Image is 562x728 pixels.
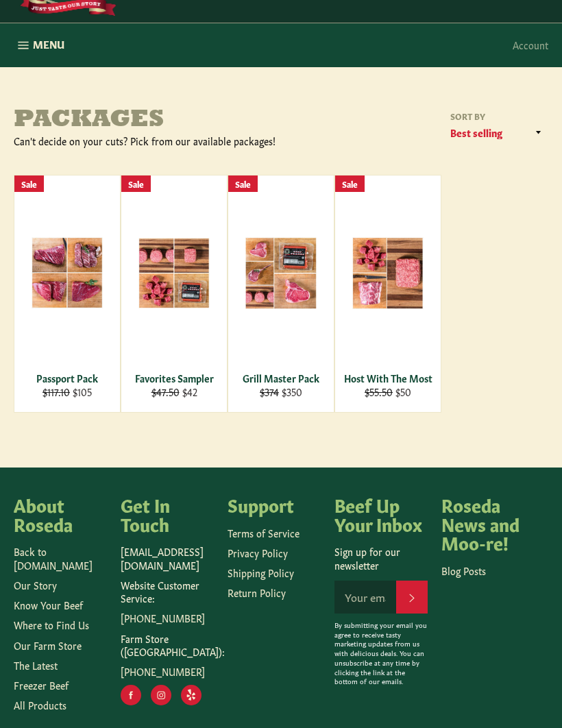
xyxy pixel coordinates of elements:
p: By submitting your email you agree to receive tasty marketing updates from us with delicious deal... [334,620,428,686]
div: Sale [228,175,258,193]
input: Your email [334,581,396,614]
div: Favorites Sampler [130,372,219,385]
a: Back to [DOMAIN_NAME] [14,544,93,571]
h4: Roseda News and Moo-re! [441,495,535,552]
h4: About Roseda [14,495,107,533]
a: Our Farm Store [14,638,82,652]
s: $117.10 [42,385,70,398]
a: Privacy Policy [228,546,288,559]
a: Freezer Beef [14,678,69,692]
div: Sale [335,175,365,193]
a: Passport Pack Passport Pack $117.10 $105 [14,175,121,413]
a: [PHONE_NUMBER] [121,611,205,624]
a: Grill Master Pack Grill Master Pack $374 $350 [228,175,334,413]
img: Grill Master Pack [245,237,317,309]
div: Sale [14,175,44,193]
div: Passport Pack [23,372,112,385]
h1: Packages [14,107,281,134]
a: Blog Posts [441,563,486,577]
label: Sort by [445,110,548,122]
div: $350 [237,385,326,398]
p: [EMAIL_ADDRESS][DOMAIN_NAME] [121,545,214,572]
a: Return Policy [228,585,286,599]
span: Menu [33,37,64,51]
h4: Get In Touch [121,495,214,533]
div: $105 [23,385,112,398]
a: Favorites Sampler Favorites Sampler $47.50 $42 [121,175,228,413]
a: Where to Find Us [14,618,89,631]
a: Terms of Service [228,526,300,539]
img: Favorites Sampler [138,238,210,308]
a: Our Story [14,578,57,592]
h4: Beef Up Your Inbox [334,495,428,533]
img: Host With The Most [352,237,424,309]
p: Sign up for our newsletter [334,545,428,572]
a: Know Your Beef [14,598,83,611]
s: $374 [260,385,279,398]
a: All Products [14,698,66,712]
p: Farm Store ([GEOGRAPHIC_DATA]): [121,632,214,659]
div: $50 [344,385,432,398]
div: Host With The Most [344,372,432,385]
div: $42 [130,385,219,398]
a: [PHONE_NUMBER] [121,664,205,678]
a: Shipping Policy [228,566,294,579]
div: Grill Master Pack [237,372,326,385]
img: Passport Pack [32,237,103,308]
p: Website Customer Service: [121,579,214,605]
a: The Latest [14,658,58,672]
s: $55.50 [365,385,393,398]
a: Account [506,25,555,65]
div: Sale [121,175,151,193]
h4: Support [228,495,321,514]
a: Host With The Most Host With The Most $55.50 $50 [334,175,441,413]
s: $47.50 [151,385,180,398]
div: Can't decide on your cuts? Pick from our available packages! [14,134,281,147]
